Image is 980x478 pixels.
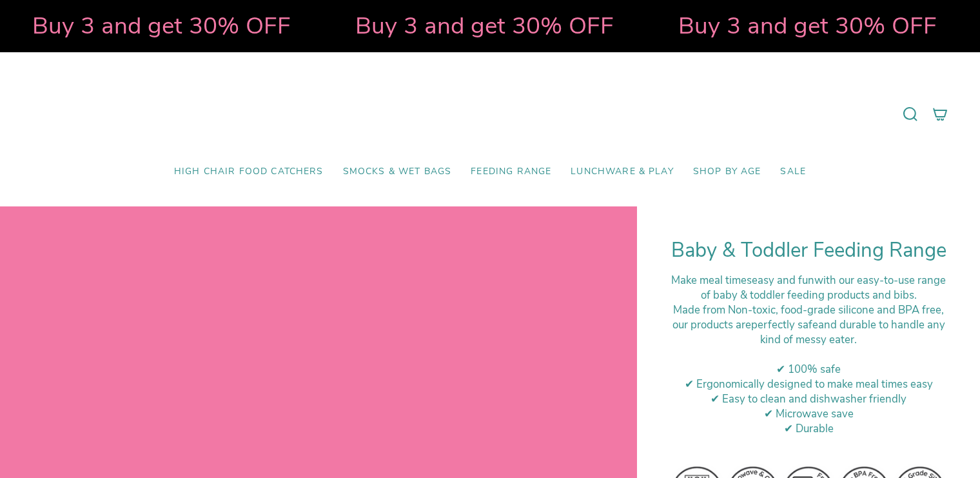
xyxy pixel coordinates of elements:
strong: Buy 3 and get 30% OFF [14,10,273,42]
a: Smocks & Wet Bags [333,157,462,187]
span: ade from Non-toxic, food-grade silicone and BPA free, our products are and durable to handle any ... [672,303,945,347]
div: ✔ Ergonomically designed to make meal times easy [669,377,948,392]
strong: easy and fun [752,273,814,288]
div: ✔ Durable [669,421,948,436]
span: ✔ Microwave save [764,406,854,421]
strong: perfectly safe [751,317,818,332]
span: Shop by Age [693,166,761,177]
a: Feeding Range [461,157,561,187]
span: Lunchware & Play [571,166,673,177]
span: High Chair Food Catchers [174,166,324,177]
a: Mumma’s Little Helpers [379,72,602,157]
a: High Chair Food Catchers [164,157,333,187]
span: SALE [780,166,806,177]
div: ✔ Easy to clean and dishwasher friendly [669,392,948,406]
a: Shop by Age [683,157,771,187]
h1: Baby & Toddler Feeding Range [669,239,948,263]
a: SALE [770,157,816,187]
strong: Buy 3 and get 30% OFF [660,10,919,42]
span: Feeding Range [471,166,551,177]
div: M [669,303,948,347]
div: Make meal times with our easy-to-use range of baby & toddler feeding products and bibs. [669,273,948,303]
div: ✔ 100% safe [669,362,948,377]
strong: Buy 3 and get 30% OFF [337,10,596,42]
span: Smocks & Wet Bags [343,166,452,177]
a: Lunchware & Play [561,157,683,187]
